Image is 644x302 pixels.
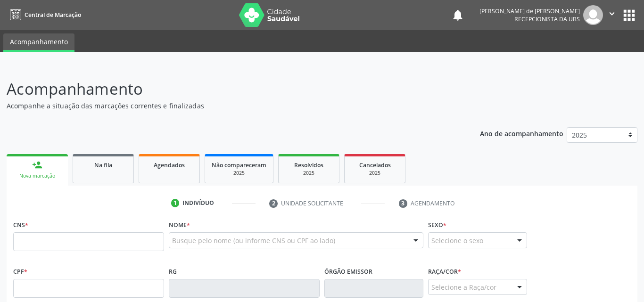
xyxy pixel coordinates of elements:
span: Busque pelo nome (ou informe CNS ou CPF ao lado) [172,236,335,245]
div: person_add [32,160,42,170]
label: Nome [169,218,190,232]
div: 2025 [212,170,266,177]
span: Selecione o sexo [431,236,483,245]
p: Ano de acompanhamento [480,127,563,139]
div: 2025 [285,170,332,177]
div: 1 [171,199,180,207]
i:  [607,8,617,19]
span: Selecione a Raça/cor [431,282,496,292]
label: Órgão emissor [324,264,372,279]
button: notifications [451,8,464,22]
label: RG [169,264,177,279]
label: CNS [13,218,28,232]
div: Indivíduo [182,199,214,207]
label: Sexo [428,218,446,232]
p: Acompanhe a situação das marcações correntes e finalizadas [7,101,448,111]
label: Raça/cor [428,264,461,279]
div: [PERSON_NAME] de [PERSON_NAME] [479,7,580,15]
span: Cancelados [359,161,391,169]
img: img [583,5,603,25]
div: Nova marcação [13,172,61,180]
span: Não compareceram [212,161,266,169]
span: Central de Marcação [25,11,81,19]
p: Acompanhamento [7,77,448,101]
span: Recepcionista da UBS [514,15,580,23]
span: Agendados [154,161,185,169]
span: Resolvidos [294,161,323,169]
button:  [603,5,621,25]
div: 2025 [351,170,398,177]
a: Acompanhamento [3,33,74,52]
span: Na fila [94,161,112,169]
button: apps [621,7,637,24]
a: Central de Marcação [7,7,81,23]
